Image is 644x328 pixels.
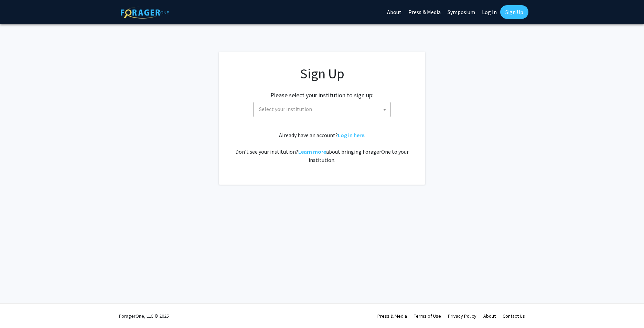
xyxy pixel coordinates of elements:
[338,132,364,139] a: Log in here
[503,313,525,319] a: Contact Us
[448,313,476,319] a: Privacy Policy
[119,304,169,328] div: ForagerOne, LLC © 2025
[121,7,169,19] img: ForagerOne Logo
[233,65,411,82] h1: Sign Up
[270,91,374,99] h2: Please select your institution to sign up:
[483,313,496,319] a: About
[256,102,390,116] span: Select your institution
[377,313,407,319] a: Press & Media
[253,102,391,117] span: Select your institution
[233,131,411,164] div: Already have an account? . Don't see your institution? about bringing ForagerOne to your institut...
[500,5,528,19] a: Sign Up
[414,313,441,319] a: Terms of Use
[298,148,326,155] a: Learn more about bringing ForagerOne to your institution
[259,106,312,112] span: Select your institution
